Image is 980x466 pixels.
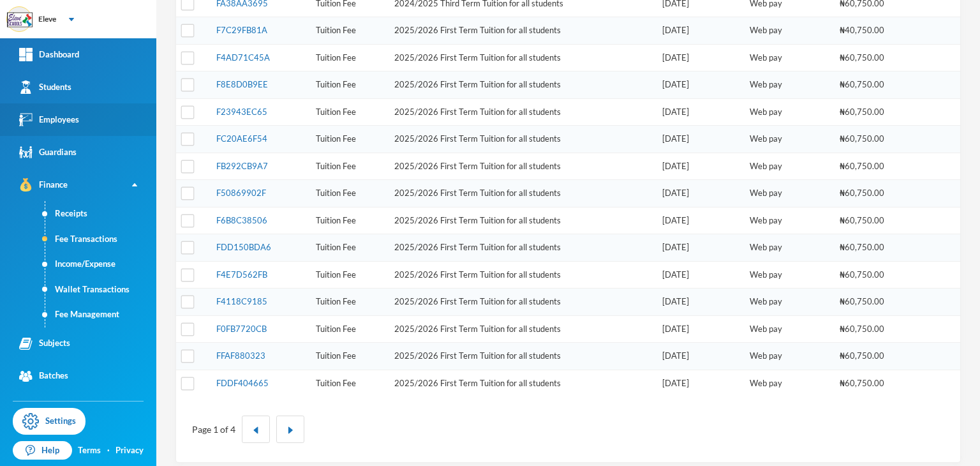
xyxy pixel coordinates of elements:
td: ₦60,750.00 [833,343,918,370]
a: FFAF880323 [216,350,265,361]
td: 2025/2026 First Term Tuition for all students [388,17,656,45]
a: Help [13,441,72,460]
td: [DATE] [656,234,743,262]
td: [DATE] [656,370,743,396]
td: 2025/2026 First Term Tuition for all students [388,343,656,370]
a: F23943EC65 [216,107,267,117]
td: Web pay [743,315,833,343]
td: Web pay [743,261,833,289]
td: ₦40,750.00 [833,17,918,45]
a: F4AD71C45A [216,52,270,63]
td: [DATE] [656,126,743,153]
td: ₦60,750.00 [833,234,918,262]
td: [DATE] [656,153,743,180]
td: Web pay [743,44,833,71]
td: Web pay [743,289,833,316]
td: [DATE] [656,207,743,234]
a: F4118C9185 [216,296,267,306]
td: Tuition Fee [309,71,387,99]
img: logo [7,7,33,33]
td: Web pay [743,207,833,234]
td: ₦60,750.00 [833,289,918,316]
td: [DATE] [656,17,743,45]
td: ₦60,750.00 [833,44,918,71]
td: 2025/2026 First Term Tuition for all students [388,315,656,343]
a: FC20AE6F54 [216,133,267,144]
div: · [107,444,110,457]
td: Web pay [743,343,833,370]
a: Income/Expense [45,252,156,277]
td: [DATE] [656,343,743,370]
div: Employees [19,113,79,126]
a: FDD150BDA6 [216,242,271,252]
a: F0FB7720CB [216,324,267,334]
td: Web pay [743,370,833,396]
td: [DATE] [656,180,743,207]
td: Web pay [743,98,833,126]
td: ₦60,750.00 [833,126,918,153]
a: FDDF404665 [216,378,269,388]
td: 2025/2026 First Term Tuition for all students [388,126,656,153]
div: Guardians [19,146,77,159]
td: Tuition Fee [309,180,387,207]
td: [DATE] [656,261,743,289]
a: FB292CB9A7 [216,161,268,171]
a: F8E8D0B9EE [216,79,268,89]
div: Eleve [38,13,56,25]
div: Finance [19,178,68,192]
td: Tuition Fee [309,234,387,262]
td: ₦60,750.00 [833,98,918,126]
td: Web pay [743,180,833,207]
td: 2025/2026 First Term Tuition for all students [388,370,656,396]
td: Tuition Fee [309,126,387,153]
td: [DATE] [656,71,743,99]
td: 2025/2026 First Term Tuition for all students [388,180,656,207]
td: Web pay [743,71,833,99]
td: ₦60,750.00 [833,315,918,343]
a: Fee Management [45,302,156,327]
td: [DATE] [656,44,743,71]
a: Terms [78,444,101,457]
td: 2025/2026 First Term Tuition for all students [388,234,656,262]
td: 2025/2026 First Term Tuition for all students [388,71,656,99]
a: Receipts [45,201,156,227]
a: F7C29FB81A [216,25,267,35]
td: ₦60,750.00 [833,207,918,234]
a: F6B8C38506 [216,215,267,225]
td: ₦60,750.00 [833,180,918,207]
td: Tuition Fee [309,370,387,396]
td: [DATE] [656,289,743,316]
a: F50869902F [216,188,266,198]
td: Web pay [743,153,833,180]
td: 2025/2026 First Term Tuition for all students [388,153,656,180]
div: Dashboard [19,48,79,61]
td: [DATE] [656,315,743,343]
td: Tuition Fee [309,44,387,71]
a: Fee Transactions [45,227,156,252]
td: [DATE] [656,98,743,126]
td: 2025/2026 First Term Tuition for all students [388,44,656,71]
td: Tuition Fee [309,261,387,289]
td: Web pay [743,234,833,262]
td: ₦60,750.00 [833,370,918,396]
td: Tuition Fee [309,343,387,370]
td: Tuition Fee [309,98,387,126]
a: Wallet Transactions [45,277,156,303]
td: 2025/2026 First Term Tuition for all students [388,98,656,126]
td: ₦60,750.00 [833,261,918,289]
div: Page 1 of 4 [192,423,235,436]
td: Tuition Fee [309,315,387,343]
td: 2025/2026 First Term Tuition for all students [388,207,656,234]
a: Privacy [115,444,144,457]
td: ₦60,750.00 [833,153,918,180]
div: Students [19,80,71,94]
td: ₦60,750.00 [833,71,918,99]
td: Tuition Fee [309,289,387,316]
td: Web pay [743,17,833,45]
a: Settings [13,408,85,435]
td: Web pay [743,126,833,153]
td: 2025/2026 First Term Tuition for all students [388,289,656,316]
td: 2025/2026 First Term Tuition for all students [388,261,656,289]
div: Batches [19,370,68,383]
div: Subjects [19,337,70,350]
